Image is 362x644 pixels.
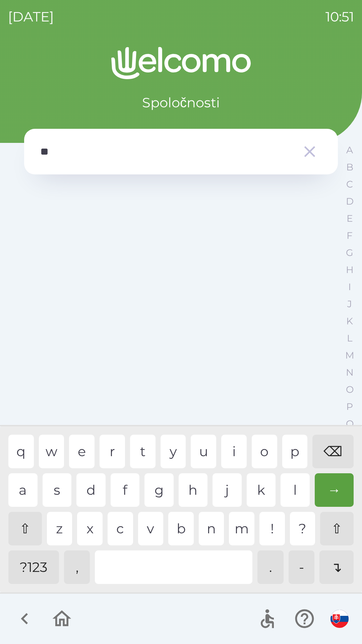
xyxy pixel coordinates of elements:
button: I [341,278,358,296]
p: M [345,350,354,361]
button: D [341,193,358,210]
p: N [346,367,354,378]
p: Spoločnosti [142,93,220,113]
p: [DATE] [8,7,54,27]
p: B [346,161,353,173]
p: K [346,315,353,327]
p: E [347,213,353,224]
p: I [348,281,351,293]
button: L [341,330,358,347]
button: O [341,381,358,398]
p: P [346,401,353,413]
p: F [347,230,353,241]
button: M [341,347,358,364]
button: G [341,244,358,261]
img: sk flag [330,610,349,628]
img: Logo [24,47,338,79]
p: C [346,178,353,190]
p: A [346,144,353,156]
button: J [341,296,358,313]
button: K [341,313,358,330]
button: P [341,398,358,415]
p: G [346,247,353,259]
button: A [341,142,358,159]
button: H [341,261,358,278]
button: F [341,227,358,244]
button: E [341,210,358,227]
p: O [346,384,354,395]
p: H [346,264,354,276]
p: Q [346,418,354,430]
button: B [341,159,358,176]
p: J [347,298,352,310]
button: Q [341,415,358,432]
button: C [341,176,358,193]
button: N [341,364,358,381]
p: L [347,332,352,344]
p: D [346,196,354,207]
p: 10:51 [325,7,354,27]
